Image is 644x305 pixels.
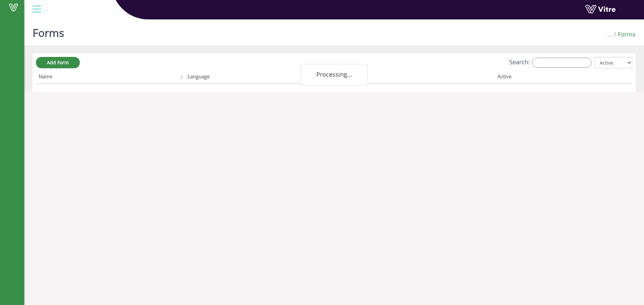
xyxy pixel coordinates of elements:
th: Language [185,71,340,84]
input: Search: [532,58,592,68]
th: Company [341,71,495,84]
span: ... [607,30,612,38]
span: Add Form [47,59,69,66]
div: Processing... [301,64,368,85]
th: Active [495,71,602,84]
a: Add Form [36,57,80,68]
label: Search: [509,58,592,68]
h1: Forms [33,17,64,45]
li: Forms [612,30,636,39]
th: Name [36,71,185,84]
